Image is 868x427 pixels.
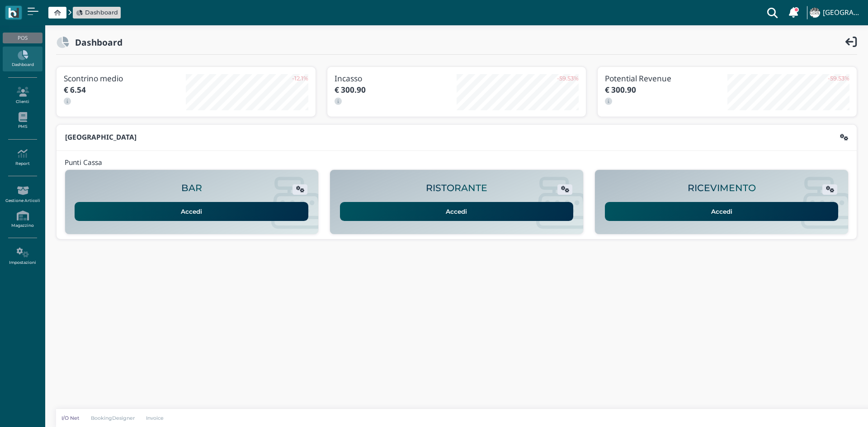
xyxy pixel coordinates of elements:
[810,8,820,18] img: ...
[3,244,42,269] a: Impostazioni
[85,8,118,17] span: Dashboard
[335,74,457,83] h3: Incasso
[823,9,863,17] h4: [GEOGRAPHIC_DATA]
[426,183,487,193] h2: RISTORANTE
[65,132,137,142] b: [GEOGRAPHIC_DATA]
[3,182,42,207] a: Gestione Articoli
[3,47,42,71] a: Dashboard
[3,145,42,170] a: Report
[64,74,186,83] h3: Scontrino medio
[76,8,118,17] a: Dashboard
[808,2,863,23] a: ... [GEOGRAPHIC_DATA]
[3,83,42,108] a: Clienti
[3,33,42,43] div: POS
[340,202,574,221] a: Accedi
[605,74,727,83] h3: Potential Revenue
[605,84,636,95] b: € 300.90
[8,8,19,18] img: logo
[181,183,202,193] h2: BAR
[335,84,366,95] b: € 300.90
[3,207,42,232] a: Magazzino
[3,108,42,133] a: PMS
[65,159,102,167] h4: Punti Cassa
[75,202,308,221] a: Accedi
[64,84,86,95] b: € 6.54
[69,38,123,47] h2: Dashboard
[688,183,756,193] h2: RICEVIMENTO
[605,202,839,221] a: Accedi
